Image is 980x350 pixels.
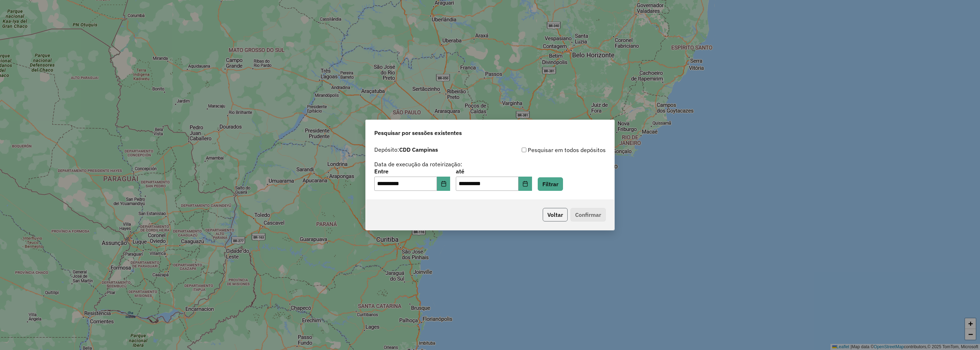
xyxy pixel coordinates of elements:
button: Voltar [543,208,568,221]
label: Entre [374,167,450,176]
button: Choose Date [437,177,450,191]
strong: CDD Campinas [399,146,438,153]
button: Choose Date [518,177,532,191]
div: Pesquisar em todos depósitos [490,146,606,154]
span: Pesquisar por sessões existentes [374,129,462,137]
label: Data de execução da roteirização: [374,160,462,168]
label: Depósito: [374,145,438,154]
button: Filtrar [538,177,563,191]
label: até [456,167,532,176]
